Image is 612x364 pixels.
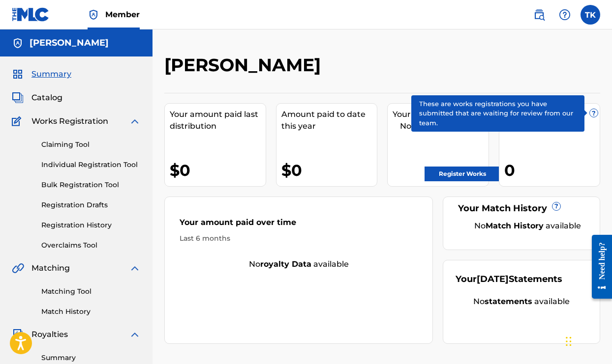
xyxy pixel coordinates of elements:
[31,92,62,104] span: Catalog
[31,68,71,80] span: Summary
[12,7,50,22] img: MLC Logo
[41,180,141,190] a: Bulk Registration Tool
[41,140,141,150] a: Claiming Tool
[411,121,436,131] strong: works
[12,68,24,80] img: Summary
[41,200,141,210] a: Registration Drafts
[31,262,70,274] span: Matching
[31,115,108,127] span: Works Registration
[393,120,489,132] div: No submitted
[105,9,140,20] span: Member
[12,329,24,340] img: Royalties
[566,327,572,356] div: Drag
[180,217,418,233] div: Your amount paid over time
[456,296,587,308] div: No available
[170,159,266,181] div: $0
[12,37,24,49] img: Accounts
[485,297,532,306] strong: statements
[170,109,266,132] div: Your amount paid last distribution
[486,221,544,230] strong: Match History
[12,68,71,80] a: SummarySummary
[88,9,99,21] img: Top Rightsholder
[281,159,377,181] div: $0
[555,5,575,25] div: Help
[12,115,25,127] img: Works Registration
[30,37,109,49] h5: Tyrone king
[41,307,141,317] a: Match History
[477,274,509,284] span: [DATE]
[456,273,562,286] div: Your Statements
[41,353,141,363] a: Summary
[563,317,612,364] iframe: Chat Widget
[41,240,141,251] a: Overclaims Tool
[260,259,311,269] strong: royalty data
[504,109,600,120] div: Your pending works
[425,167,500,181] a: Register Works
[590,109,598,117] span: ?
[281,109,377,132] div: Amount paid to date this year
[165,258,432,270] div: No available
[533,9,545,21] img: search
[581,5,600,25] div: User Menu
[552,202,560,210] span: ?
[129,329,141,340] img: expand
[41,220,141,230] a: Registration History
[41,286,141,297] a: Matching Tool
[41,160,141,170] a: Individual Registration Tool
[129,262,141,274] img: expand
[393,109,489,120] div: Your registered works
[504,159,600,181] div: 0
[529,5,549,25] a: Public Search
[31,329,68,340] span: Royalties
[559,9,571,21] img: help
[12,92,62,104] a: CatalogCatalog
[12,92,24,104] img: Catalog
[164,54,326,76] h2: [PERSON_NAME]
[468,220,587,232] div: No available
[584,226,612,307] iframe: Resource Center
[129,115,141,127] img: expand
[456,202,587,215] div: Your Match History
[180,233,418,244] div: Last 6 months
[12,262,24,274] img: Matching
